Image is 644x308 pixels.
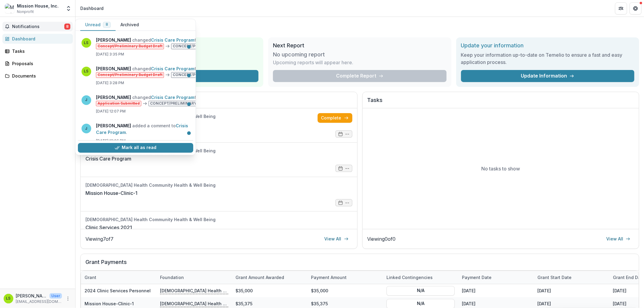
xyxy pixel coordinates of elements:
button: Mark all as read [78,143,193,152]
div: Grant start date [534,271,609,284]
p: Upcoming reports will appear here. [273,59,353,66]
div: Lucas Seilhymer [6,297,11,300]
div: Dashboard [80,5,104,11]
a: 2024 Clinic Services Personnel [85,288,151,293]
p: Viewing 0 of 0 [367,235,396,243]
p: added a comment to . [96,123,190,136]
div: $35,000 [232,284,307,297]
div: Payment Amount [307,271,383,284]
div: Payment Amount [307,274,350,281]
div: Linked Contingencies [383,271,458,284]
div: [DATE] [534,284,609,297]
button: Notifications8 [2,22,73,31]
p: User [50,293,62,299]
div: Grant amount awarded [232,271,307,284]
div: Mission House, Inc. [17,3,59,9]
p: [DEMOGRAPHIC_DATA] Health Community Health & Well Being [160,287,228,294]
a: Complete [318,113,352,123]
div: Grant [81,271,156,284]
img: Mission House, Inc. [5,4,14,13]
span: Notifications [12,24,64,29]
button: More [64,295,72,302]
div: Foundation [156,271,232,284]
p: [PERSON_NAME] [16,293,47,299]
div: Grant amount awarded [232,274,288,281]
div: Proposals [12,60,68,67]
a: Proposals [2,59,73,68]
a: Crisis Care Program [96,123,188,135]
nav: breadcrumb [78,4,106,13]
p: changed from [96,94,231,106]
h3: Keep your information up-to-date on Temelio to ensure a fast and easy application process. [461,51,634,66]
a: Crisis Care Program [85,155,131,162]
a: Clinic Services 2021 [85,224,132,231]
div: Grant [81,274,100,281]
a: Crisis Care Program [151,95,194,100]
a: Mission House-Clinic-1 [85,189,137,197]
a: Dashboard [2,34,73,44]
button: Get Help [630,2,642,14]
div: Foundation [156,274,187,281]
div: Tasks [12,48,68,54]
button: Open entity switcher [64,2,73,14]
div: Linked Contingencies [383,274,436,281]
span: Nonprofit [17,9,34,14]
a: View All [603,234,634,244]
div: Grant start date [534,274,575,281]
p: [DEMOGRAPHIC_DATA] Health Community Health & Well Being [160,300,228,307]
button: Partners [615,2,627,14]
h2: Tasks [367,97,634,108]
a: Mission House-Clinic-1 [85,301,134,306]
h1: Dashboard [80,22,639,33]
div: Payment date [458,271,534,284]
p: No tasks to show [481,165,520,172]
div: Dashboard [12,36,68,42]
div: $35,000 [307,284,383,297]
a: Tasks [2,46,73,56]
a: Update Information [461,70,634,82]
h3: No upcoming report [273,51,325,58]
div: [DATE] [458,284,534,297]
p: Viewing 7 of 7 [85,235,114,243]
p: changed from [96,37,264,49]
button: Archived [116,19,144,31]
a: Crisis Care Program [151,37,194,43]
button: Unread [80,19,116,31]
div: Documents [12,73,68,79]
button: N/A [386,286,455,295]
a: Crisis Care Program [151,66,194,71]
h2: Grant Payments [85,259,634,270]
p: [EMAIL_ADDRESS][DOMAIN_NAME] [16,299,62,304]
a: Documents [2,71,73,81]
div: Payment date [458,274,495,281]
h2: Update your information [461,42,634,49]
p: changed from [96,65,264,78]
span: 8 [64,24,70,30]
h2: Next Report [273,42,446,49]
a: View All [321,234,352,244]
h2: Proposals [85,97,352,108]
span: 8 [106,23,108,27]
